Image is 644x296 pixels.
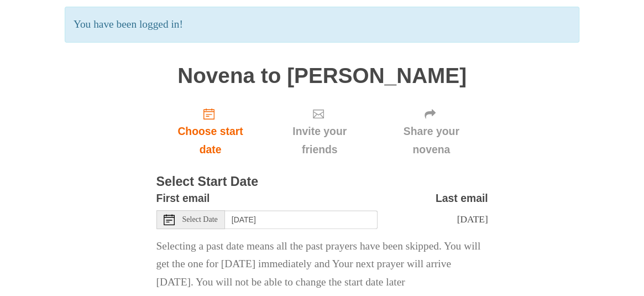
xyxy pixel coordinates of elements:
input: Use the arrow keys to pick a date [225,210,378,229]
label: Last email [436,189,488,207]
p: You have been logged in! [65,7,579,43]
h1: Novena to [PERSON_NAME] [156,64,488,88]
span: Choose start date [167,122,254,159]
span: Share your novena [386,122,477,159]
p: Selecting a past date means all the past prayers have been skipped. You will get the one for [DAT... [156,237,488,292]
div: Click "Next" to confirm your start date first. [264,98,374,164]
span: [DATE] [457,214,488,225]
div: Click "Next" to confirm your start date first. [375,98,488,164]
a: Choose start date [156,98,265,164]
span: Select Date [182,216,218,224]
h3: Select Start Date [156,175,488,189]
label: First email [156,189,210,207]
span: Invite your friends [275,122,363,159]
